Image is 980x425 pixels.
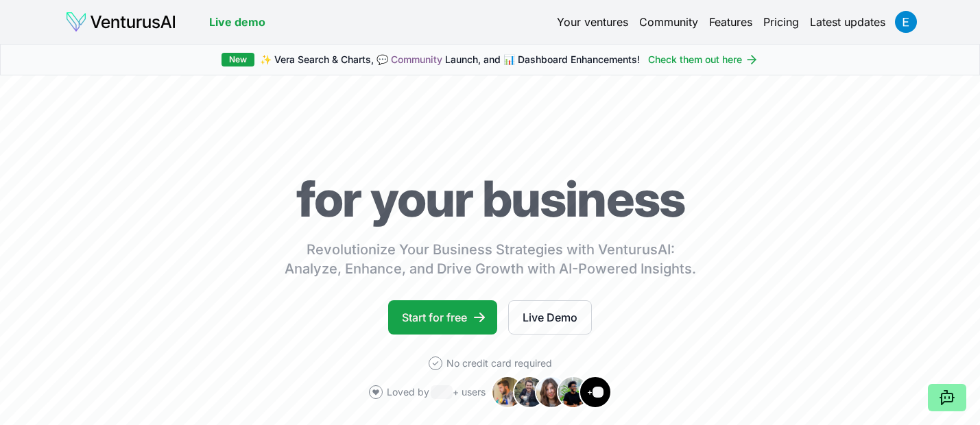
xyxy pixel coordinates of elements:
[810,14,885,30] a: Latest updates
[222,53,254,66] div: New
[648,53,758,66] a: Check them out here
[709,14,752,30] a: Features
[763,14,799,30] a: Pricing
[388,300,497,335] a: Start for free
[260,53,640,66] span: ✨ Vera Search & Charts, 💬 Launch, and 📊 Dashboard Enhancements!
[209,14,265,30] a: Live demo
[65,11,176,33] img: logo
[557,376,590,409] img: Avatar 4
[639,14,698,30] a: Community
[391,53,442,65] a: Community
[895,11,917,33] img: ACg8ocL7cIX1xgQkPhZcayN8CujMqTSAfY7n0pYO4GChMn37UiCOnw=s96-c
[557,14,628,30] a: Your ventures
[508,300,592,335] a: Live Demo
[491,376,524,409] img: Avatar 1
[535,376,568,409] img: Avatar 3
[513,376,546,409] img: Avatar 2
